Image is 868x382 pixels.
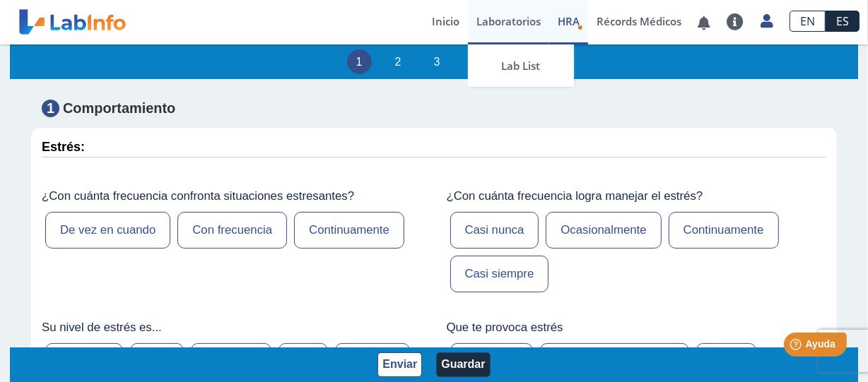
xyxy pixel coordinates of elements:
label: De vez en cuando [45,212,170,249]
li: 4 [464,49,488,74]
label: Casi nunca [450,212,539,249]
label: Casi siempre [450,256,549,292]
li: 3 [425,49,450,74]
iframe: Help widget launcher [742,327,852,366]
strong: Estrés: [42,140,85,154]
label: Que te provoca estrés [447,321,827,335]
label: Continuamente [669,212,779,249]
label: ¿Con cuánta frecuencia confronta situaciones estresantes? [42,189,422,203]
button: Guardar [436,352,490,377]
a: ES [826,11,860,32]
label: Promedio [191,343,271,380]
button: Enviar [377,352,422,377]
span: 1 [42,100,59,118]
label: Con frecuencia [177,212,287,249]
li: 1 [347,49,372,74]
label: Alto [278,343,329,380]
label: Bajo [130,343,184,380]
label: Su nivel de estrés es... [42,321,422,335]
a: Lab List [468,44,574,87]
label: Muy bajo [45,343,123,380]
label: Ocasionalmente [546,212,661,249]
a: EN [790,11,826,32]
strong: Comportamiento [63,101,175,117]
label: ¿Con cuánta frecuencia logra manejar el estrés? [447,189,827,203]
label: Muy alto [335,343,409,380]
span: HRA [558,14,580,28]
li: 2 [386,49,411,74]
label: Salud [696,343,756,380]
label: Economía [450,343,534,380]
label: Situaciones Familiares [540,343,689,380]
label: Continuamente [294,212,404,249]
